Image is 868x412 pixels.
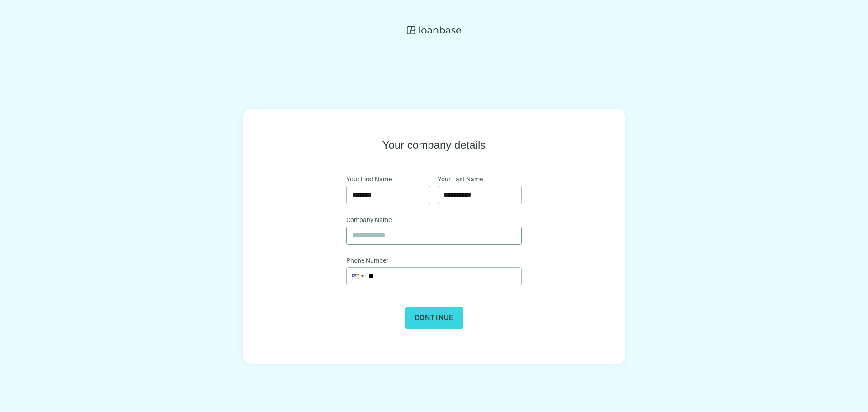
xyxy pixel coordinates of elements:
[347,268,364,285] div: United States: + 1
[346,256,388,265] span: Phone Number
[405,307,463,329] button: Continue
[346,174,392,184] span: Your First Name
[438,174,483,184] span: Your Last Name
[346,215,392,225] span: Company Name
[415,313,454,322] span: Continue
[382,138,486,152] h1: Your company details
